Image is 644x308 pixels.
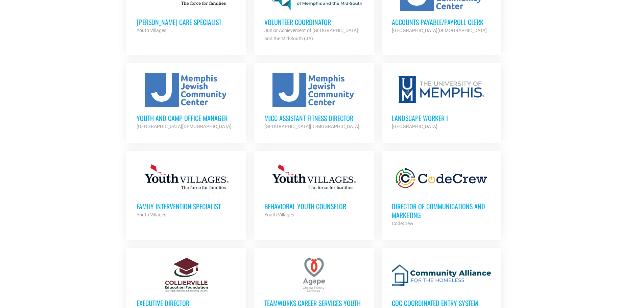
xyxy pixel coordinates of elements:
h3: Youth and Camp Office Manager [137,114,236,122]
h3: Director of Communications and Marketing [392,202,491,219]
a: Director of Communications and Marketing CodeCrew [382,151,501,238]
strong: Youth Villages [137,28,166,33]
h3: Accounts Payable/Payroll Clerk [392,18,491,26]
a: MJCC Assistant Fitness Director [GEOGRAPHIC_DATA][DEMOGRAPHIC_DATA] [254,63,374,141]
h3: [PERSON_NAME] Care Specialist [137,18,236,26]
strong: Youth Villages [264,212,294,217]
strong: [GEOGRAPHIC_DATA][DEMOGRAPHIC_DATA] [264,124,359,129]
h3: MJCC Assistant Fitness Director [264,114,364,122]
a: Family Intervention Specialist Youth Villages [126,151,246,229]
strong: [GEOGRAPHIC_DATA] [392,124,437,129]
h3: Landscape Worker I [392,114,491,122]
h3: Volunteer Coordinator [264,18,364,26]
strong: CodeCrew [392,221,413,226]
h3: Behavioral Youth Counselor [264,202,364,211]
a: Behavioral Youth Counselor Youth Villages [254,151,374,229]
h3: Family Intervention Specialist [137,202,236,211]
strong: [GEOGRAPHIC_DATA][DEMOGRAPHIC_DATA] [137,124,232,129]
strong: [GEOGRAPHIC_DATA][DEMOGRAPHIC_DATA] [392,28,487,33]
strong: Youth Villages [137,212,166,217]
a: Youth and Camp Office Manager [GEOGRAPHIC_DATA][DEMOGRAPHIC_DATA] [126,63,246,141]
a: Landscape Worker I [GEOGRAPHIC_DATA] [382,63,501,141]
h3: Executive Director [137,299,236,307]
strong: Junior Achievement of [GEOGRAPHIC_DATA] and the Mid-South (JA) [264,28,358,41]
